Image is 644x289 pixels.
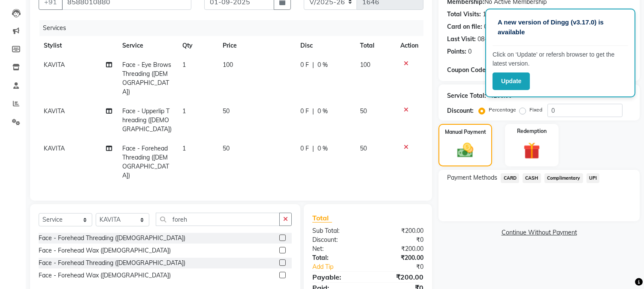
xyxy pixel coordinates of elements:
[501,173,519,183] span: CARD
[182,144,186,152] span: 1
[122,107,172,133] span: Face - Upperlip Threading ([DEMOGRAPHIC_DATA])
[156,213,280,226] input: Search or Scan
[378,262,430,271] div: ₹0
[368,235,430,244] div: ₹0
[498,18,623,37] p: A new version of Dingg (v3.17.0) is available
[447,22,482,31] div: Card on file:
[182,107,186,115] span: 1
[122,61,171,96] span: Face - Eye Brows Threading ([DEMOGRAPHIC_DATA])
[493,72,530,90] button: Update
[368,244,430,253] div: ₹200.00
[306,244,368,253] div: Net:
[312,214,332,223] span: Total
[447,35,476,44] div: Last Visit:
[39,20,430,36] div: Services
[493,50,628,68] p: Click on ‘Update’ or refersh browser to get the latest version.
[360,107,367,115] span: 50
[223,61,233,69] span: 100
[182,61,186,69] span: 1
[122,144,169,179] span: Face - Forehead Threading ([DEMOGRAPHIC_DATA])
[368,272,430,282] div: ₹200.00
[355,36,396,55] th: Total
[300,107,309,116] span: 0 F
[484,22,487,31] div: 0
[544,173,583,183] span: Complimentary
[312,107,314,116] span: |
[317,107,328,116] span: 0 %
[468,47,472,56] div: 0
[368,226,430,235] div: ₹200.00
[312,60,314,69] span: |
[300,60,309,69] span: 0 F
[177,36,217,55] th: Qty
[523,173,541,183] span: CASH
[587,173,600,183] span: UPI
[306,272,368,282] div: Payable:
[39,246,171,255] div: Face - Forehead Wax ([DEMOGRAPHIC_DATA])
[395,36,423,55] th: Action
[447,106,474,115] div: Discount:
[445,128,486,136] label: Manual Payment
[312,144,314,153] span: |
[447,91,486,100] div: Service Total:
[44,107,65,115] span: KAVITA
[295,36,355,55] th: Disc
[306,235,368,244] div: Discount:
[489,106,516,114] label: Percentage
[529,106,542,114] label: Fixed
[44,61,65,69] span: KAVITA
[44,144,65,152] span: KAVITA
[452,141,478,160] img: _cash.svg
[300,144,309,153] span: 0 F
[478,35,510,44] div: 08-08-2025
[223,107,230,115] span: 50
[517,127,547,135] label: Redemption
[218,36,295,55] th: Price
[447,10,481,19] div: Total Visits:
[518,140,545,161] img: _gift.svg
[360,144,367,152] span: 50
[368,253,430,262] div: ₹200.00
[39,271,171,280] div: Face - Forehead Wax ([DEMOGRAPHIC_DATA])
[117,36,177,55] th: Service
[317,60,328,69] span: 0 %
[447,173,497,182] span: Payment Methods
[447,66,508,75] div: Coupon Code
[447,47,466,56] div: Points:
[306,262,378,271] a: Add Tip
[39,234,185,243] div: Face - Forehead Threading ([DEMOGRAPHIC_DATA])
[306,253,368,262] div: Total:
[223,144,230,152] span: 50
[440,228,638,237] a: Continue Without Payment
[39,36,117,55] th: Stylist
[39,259,185,268] div: Face - Forehead Threading ([DEMOGRAPHIC_DATA])
[483,10,486,19] div: 1
[306,226,368,235] div: Sub Total:
[360,61,370,69] span: 100
[317,144,328,153] span: 0 %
